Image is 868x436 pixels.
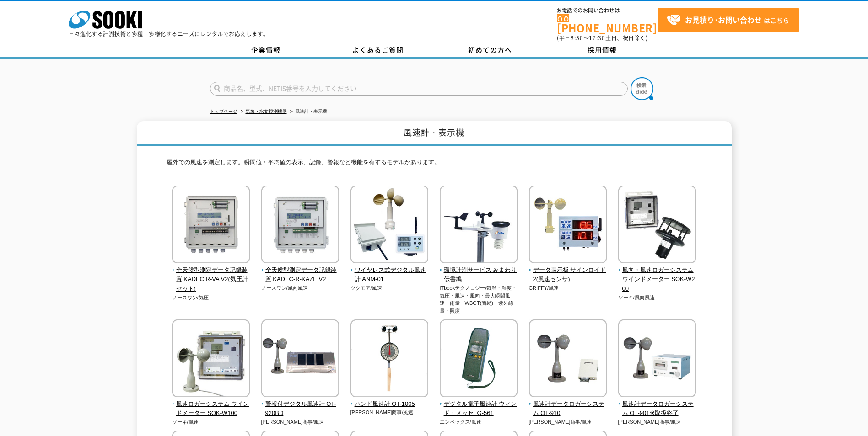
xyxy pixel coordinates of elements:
[261,399,340,419] span: 警報付デジタル風速計 OT-920BD
[172,257,250,294] a: 全天候型測定データ記録装置 KADEC R-VA V2(気圧計セット)
[210,43,322,57] a: 企業情報
[618,319,696,399] img: 風速計データロガーシステム OT-901※取扱終了
[440,319,518,399] img: デジタル電子風速計 ウィンド・メッセFG-561
[261,186,339,266] img: 全天候型測定データ記録装置 KADEC-R-KAZE V2
[557,8,658,13] span: お電話でのお問い合わせは
[261,391,340,418] a: 警報付デジタル風速計 OT-920BD
[350,319,428,399] img: ハンド風速計 OT-1005
[350,391,429,409] a: ハンド風速計 OT-1005
[172,391,250,418] a: 風速ロガーシステム ウインドメーター SOK-W100
[434,43,546,57] a: 初めての方へ
[440,284,518,314] p: ITbookテクノロジー/気温・湿度・気圧・風速・風向・最大瞬間風速・雨量・WBGT(簡易)・紫外線量・照度
[618,418,696,426] p: [PERSON_NAME]商事/風速
[658,8,799,32] a: お見積り･お問い合わせはこちら
[210,82,628,96] input: 商品名、型式、NETIS番号を入力してください
[350,284,429,292] p: ツクモア/風速
[261,284,340,292] p: ノースワン/風向風速
[350,409,429,416] p: [PERSON_NAME]商事/風速
[546,43,658,57] a: 採用情報
[440,399,518,419] span: デジタル電子風速計 ウィンド・メッセFG-561
[685,14,762,25] strong: お見積り･お問い合わせ
[618,399,696,419] span: 風速計データロガーシステム OT-901※取扱終了
[69,31,269,37] p: 日々進化する計測技術と多種・多様化するニーズにレンタルでお応えします。
[261,418,340,426] p: [PERSON_NAME]商事/風速
[529,284,607,292] p: GRIFFY/風速
[440,391,518,418] a: デジタル電子風速計 ウィンド・メッセFG-561
[618,391,696,418] a: 風速計データロガーシステム OT-901※取扱終了
[440,266,518,285] span: 環境計測サービス みまわり伝書鳩
[667,13,789,27] span: はこちら
[350,399,429,409] span: ハンド風速計 OT-1005
[618,266,696,294] span: 風向・風速ロガーシステム ウインドメーター SOK-W200
[210,109,237,114] a: トップページ
[440,186,518,266] img: 環境計測サービス みまわり伝書鳩
[261,319,339,399] img: 警報付デジタル風速計 OT-920BD
[172,294,250,302] p: ノースワン/気圧
[440,418,518,426] p: エンペックス/風速
[172,266,250,294] span: 全天候型測定データ記録装置 KADEC R-VA V2(気圧計セット)
[440,257,518,284] a: 環境計測サービス みまわり伝書鳩
[529,186,607,266] img: データ表示板 サインロイド2(風速センサ)
[529,399,607,419] span: 風速計データロガーシステム OT-910
[618,257,696,294] a: 風向・風速ロガーシステム ウインドメーター SOK-W200
[350,257,429,284] a: ワイヤレス式デジタル風速計 ANM-01
[631,77,653,100] img: btn_search.png
[529,319,607,399] img: 風速計データロガーシステム OT-910
[529,418,607,426] p: [PERSON_NAME]商事/風速
[246,109,287,114] a: 気象・水文観測機器
[172,186,250,266] img: 全天候型測定データ記録装置 KADEC R-VA V2(気圧計セット)
[571,34,583,42] span: 8:50
[618,294,696,302] p: ソーキ/風向風速
[288,107,327,117] li: 風速計・表示機
[529,391,607,418] a: 風速計データロガーシステム OT-910
[350,266,429,285] span: ワイヤレス式デジタル風速計 ANM-01
[468,45,512,55] span: 初めての方へ
[557,34,647,42] span: (平日 ～ 土日、祝日除く)
[172,319,250,399] img: 風速ロガーシステム ウインドメーター SOK-W100
[261,266,340,285] span: 全天候型測定データ記録装置 KADEC-R-KAZE V2
[137,121,732,146] h1: 風速計・表示機
[261,257,340,284] a: 全天候型測定データ記録装置 KADEC-R-KAZE V2
[167,158,702,172] p: 屋外での風速を測定します。瞬間値・平均値の表示、記録、警報など機能を有するモデルがあります。
[529,266,607,285] span: データ表示板 サインロイド2(風速センサ)
[618,186,696,266] img: 風向・風速ロガーシステム ウインドメーター SOK-W200
[172,418,250,426] p: ソーキ/風速
[350,186,428,266] img: ワイヤレス式デジタル風速計 ANM-01
[589,34,605,42] span: 17:30
[557,14,658,33] a: [PHONE_NUMBER]
[322,43,434,57] a: よくあるご質問
[172,399,250,419] span: 風速ロガーシステム ウインドメーター SOK-W100
[529,257,607,284] a: データ表示板 サインロイド2(風速センサ)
